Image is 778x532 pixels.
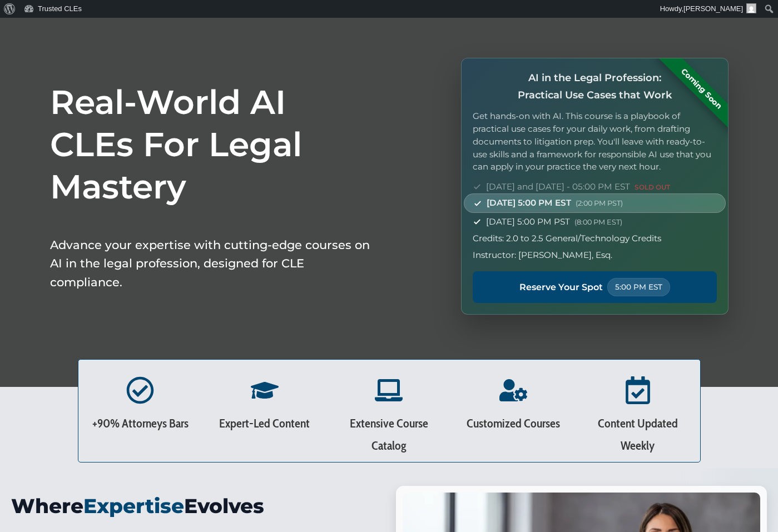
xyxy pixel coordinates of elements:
span: Customized Courses [467,416,560,431]
span: +90% Attorneys Bars [92,416,189,431]
span: SOLD OUT [635,183,670,191]
span: (8:00 PM EST) [574,218,622,226]
a: Reserve Your Spot 5:00 PM EST [473,271,716,303]
span: Expert-Led Content [219,416,310,431]
h4: AI in the Legal Profession: Practical Use Cases that Work [473,69,716,103]
span: (2:00 PM PST) [576,199,623,207]
span: [DATE] and [DATE] - 05:00 PM EST [486,180,670,193]
span: Extensive Course Catalog [350,416,428,453]
div: Coming Soon [657,45,745,132]
h2: Where Evolves [11,486,383,526]
span: Content Updated Weekly [598,416,678,453]
span: [DATE] 5:00 PM PST [486,215,622,228]
span: Credits: 2.0 to 2.5 General/Technology Credits [473,232,661,245]
span: [PERSON_NAME] [683,4,743,13]
p: Advance your expertise with cutting-edge courses on AI in the legal profession, designed for CLE ... [50,236,373,292]
span: Reserve Your Spot [519,280,603,295]
span: 5:00 PM EST [607,278,670,296]
h1: Real-World AI CLEs For Legal Mastery [50,81,373,208]
span: Expertise [83,494,184,518]
span: [DATE] 5:00 PM EST [487,196,623,210]
p: Get hands-on with AI. This course is a playbook of practical use cases for your daily work, from ... [473,110,716,173]
span: Instructor: [PERSON_NAME], Esq. [473,248,612,262]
